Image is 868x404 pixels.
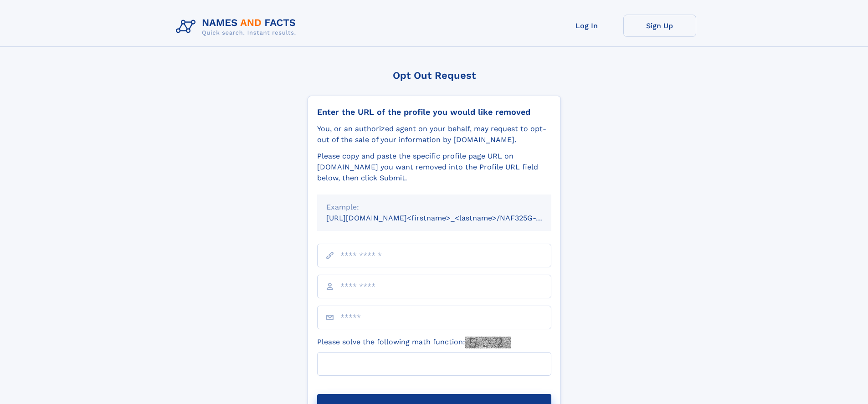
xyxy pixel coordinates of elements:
[623,15,696,37] a: Sign Up
[317,107,551,117] div: Enter the URL of the profile you would like removed
[308,70,561,81] div: Opt Out Request
[317,123,551,145] div: You, or an authorized agent on your behalf, may request to opt-out of the sale of your informatio...
[172,15,303,39] img: Logo Names and Facts
[326,202,542,213] div: Example:
[317,151,551,184] div: Please copy and paste the specific profile page URL on [DOMAIN_NAME] you want removed into the Pr...
[326,214,569,222] small: [URL][DOMAIN_NAME]<firstname>_<lastname>/NAF325G-xxxxxxxx
[317,337,511,348] label: Please solve the following math function:
[550,15,623,37] a: Log In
